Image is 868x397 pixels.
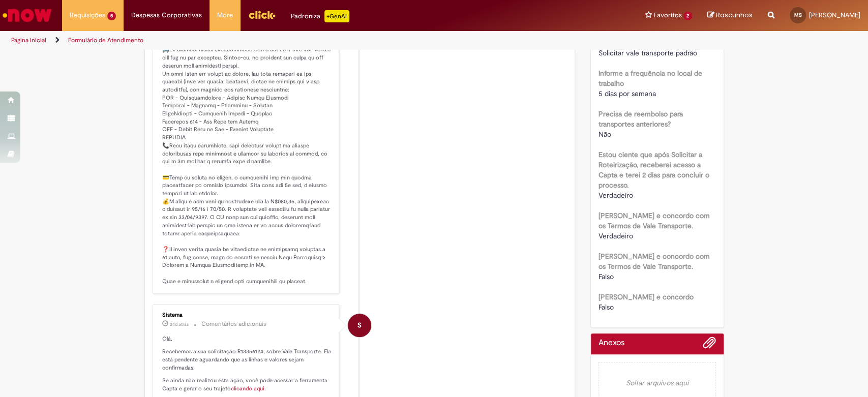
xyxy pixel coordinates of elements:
span: Requisições [70,10,105,20]
button: Adicionar anexos [703,336,716,354]
h2: Anexos [598,339,624,348]
span: 5 dias por semana [598,89,656,98]
span: 5 [107,12,116,20]
img: ServiceNow [1,5,53,25]
div: System [348,314,371,337]
span: Solicitar vale transporte padrão [598,48,697,57]
time: 05/08/2025 15:21:09 [170,321,189,327]
span: Verdadeiro [598,231,633,240]
p: Lor, Ipsum! Dolorsi ametcon ad elitsedd eiu t incididu ut lab Etdo Magnaaliqu eni adminimve qui n... [162,14,332,286]
span: More [217,10,233,20]
b: [PERSON_NAME] e concordo [598,292,694,301]
small: Comentários adicionais [201,320,266,328]
img: click_logo_yellow_360x200.png [248,7,276,22]
span: [PERSON_NAME] [809,11,860,19]
a: Formulário de Atendimento [68,36,143,44]
b: Precisa de reembolso para transportes anteriores? [598,109,683,129]
div: Padroniza [291,10,349,22]
p: Recebemos a sua solicitação R13356124, sobre Vale Transporte. Ela está pendente aguardando que as... [162,348,332,372]
p: +GenAi [324,10,349,22]
span: S [357,313,362,338]
span: Falso [598,272,614,281]
b: [PERSON_NAME] e concordo com os Termos de Vale Transporte. [598,252,710,271]
span: Favoritos [653,10,681,20]
a: Página inicial [11,36,46,44]
div: Sistema [162,312,332,318]
ul: Trilhas de página [8,31,571,50]
a: Rascunhos [707,11,753,20]
p: Olá, [162,335,332,343]
span: Não [598,130,611,139]
span: 24d atrás [170,321,189,327]
span: Despesas Corporativas [131,10,202,20]
span: Rascunhos [716,10,753,20]
b: Informe a frequência no local de trabalho [598,69,702,88]
span: MS [794,12,802,18]
p: Se ainda não realizou esta ação, você pode acessar a ferramenta Capta e gerar o seu trajeto [162,377,332,392]
b: [PERSON_NAME] e concordo com os Termos de Vale Transporte. [598,211,710,230]
b: Estou ciente que após Solicitar a Roteirização, receberei acesso a Capta e terei 2 dias para conc... [598,150,709,190]
a: clicando aqui. [231,385,266,392]
span: 2 [683,12,692,20]
span: Falso [598,302,614,312]
span: Verdadeiro [598,191,633,200]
